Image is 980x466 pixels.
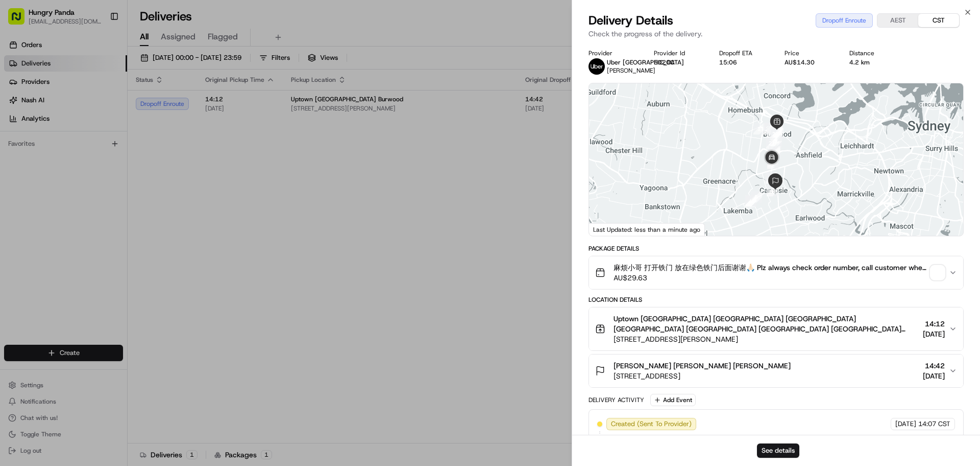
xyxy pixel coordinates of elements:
[650,394,696,406] button: Add Event
[10,149,27,165] img: Bea Lacdao
[895,419,916,429] span: [DATE]
[614,273,926,283] span: AU$29.63
[589,29,964,39] p: Check the progress of the delivery.
[39,186,63,194] span: 8月15日
[589,49,638,57] div: Provider
[923,329,945,339] span: [DATE]
[877,14,918,27] button: AEST
[607,58,684,66] span: Uber [GEOGRAPHIC_DATA]
[771,124,782,136] div: 13
[766,138,777,149] div: 21
[21,98,40,116] img: 1753817452368-0c19585d-7be3-40d9-9a41-2dc781b3d1eb
[918,14,959,27] button: CST
[719,49,768,57] div: Dropoff ETA
[72,253,124,261] a: Powered byPylon
[589,256,963,289] button: 麻烦小哥 打开铁门 放在绿色铁门后面谢谢🙏🏻 Plz always check order number, call customer when you arrive, any delivery...
[158,131,186,143] button: See all
[589,296,964,304] div: Location Details
[785,49,834,57] div: Price
[32,159,83,167] span: [PERSON_NAME]
[614,262,926,273] span: 麻烦小哥 打开铁门 放在绿色铁门后面谢谢🙏🏻 Plz always check order number, call customer when you arrive, any delivery...
[589,58,605,75] img: uber-new-logo.jpeg
[607,66,655,75] span: [PERSON_NAME]
[90,159,114,167] span: 8月19日
[27,66,168,77] input: Clear
[589,223,705,236] div: Last Updated: less than a minute ago
[82,225,168,243] a: 💻API Documentation
[767,185,778,196] div: 6
[654,49,703,57] div: Provider Id
[589,245,964,253] div: Package Details
[86,230,94,238] div: 💻
[20,229,78,239] span: Knowledge Base
[753,123,765,135] div: 1
[10,133,68,141] div: Past conversations
[751,191,762,203] div: 5
[614,361,791,371] span: [PERSON_NAME] [PERSON_NAME] [PERSON_NAME]
[849,58,898,66] div: 4.2 km
[763,123,774,135] div: 15
[85,159,88,167] span: •
[46,108,140,116] div: We're available if you need us!
[10,41,186,57] p: Welcome 👋
[772,128,783,139] div: 11
[6,225,82,243] a: 📗Knowledge Base
[771,130,782,141] div: 19
[767,127,778,138] div: 16
[102,254,124,261] span: Pylon
[849,49,898,57] div: Distance
[589,12,673,29] span: Delivery Details
[589,307,963,350] button: Uptown [GEOGRAPHIC_DATA] [GEOGRAPHIC_DATA] [GEOGRAPHIC_DATA] [GEOGRAPHIC_DATA] [GEOGRAPHIC_DATA] ...
[771,136,782,147] div: 10
[745,195,756,207] div: 4
[614,314,919,334] span: Uptown [GEOGRAPHIC_DATA] [GEOGRAPHIC_DATA] [GEOGRAPHIC_DATA] [GEOGRAPHIC_DATA] [GEOGRAPHIC_DATA] ...
[614,334,919,344] span: [STREET_ADDRESS][PERSON_NAME]
[923,361,945,371] span: 14:42
[766,172,777,184] div: 7
[769,146,780,158] div: 22
[20,159,29,167] img: 1736555255976-a54dd68f-1ca7-489b-9aae-adbdc363a1c4
[174,101,186,113] button: Start new chat
[589,354,963,387] button: [PERSON_NAME] [PERSON_NAME] [PERSON_NAME][STREET_ADDRESS]14:42[DATE]
[785,58,834,66] div: AU$14.30
[34,186,37,194] span: •
[757,443,799,458] button: See details
[589,396,644,404] div: Delivery Activity
[923,319,945,329] span: 14:12
[10,98,29,116] img: 1736555255976-a54dd68f-1ca7-489b-9aae-adbdc363a1c4
[764,122,775,134] div: 14
[719,58,768,66] div: 15:06
[611,419,692,429] span: Created (Sent To Provider)
[46,98,167,108] div: Start new chat
[923,371,945,381] span: [DATE]
[770,128,781,140] div: 20
[96,229,164,239] span: API Documentation
[918,419,950,429] span: 14:07 CST
[614,371,791,381] span: [STREET_ADDRESS]
[654,58,674,66] button: 5020C
[10,10,31,31] img: Nash
[10,230,18,238] div: 📗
